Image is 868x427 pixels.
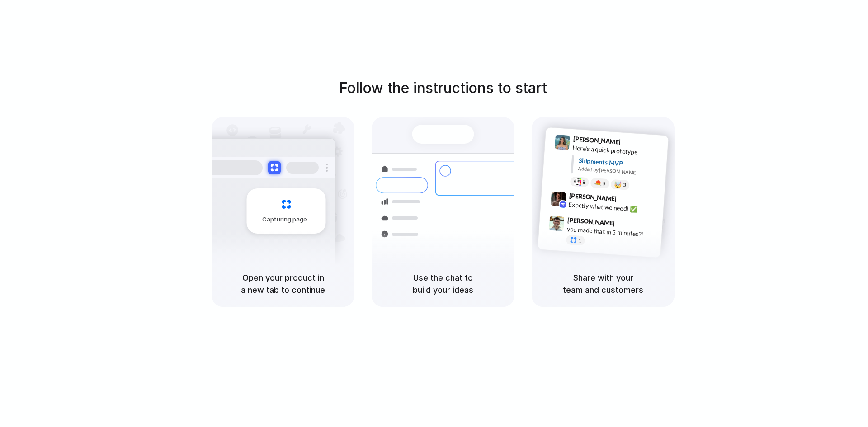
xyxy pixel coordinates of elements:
[578,238,581,243] span: 1
[578,156,662,171] div: Shipments MVP
[623,183,626,188] span: 3
[567,215,615,228] span: [PERSON_NAME]
[339,77,547,99] h1: Follow the instructions to start
[614,181,622,188] div: 🤯
[623,138,642,149] span: 9:41 AM
[566,224,657,239] div: you made that in 5 minutes?!
[572,143,663,159] div: Here's a quick prototype
[618,219,636,230] span: 9:47 AM
[573,134,621,147] span: [PERSON_NAME]
[569,191,617,204] span: [PERSON_NAME]
[619,195,638,206] span: 9:42 AM
[582,180,585,185] span: 8
[578,165,661,178] div: Added by [PERSON_NAME]
[542,272,664,296] h5: Share with your team and customers
[262,215,312,224] span: Capturing page
[222,272,344,296] h5: Open your product in a new tab to continue
[568,200,659,216] div: Exactly what we need! ✅
[382,272,504,296] h5: Use the chat to build your ideas
[603,181,606,186] span: 5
